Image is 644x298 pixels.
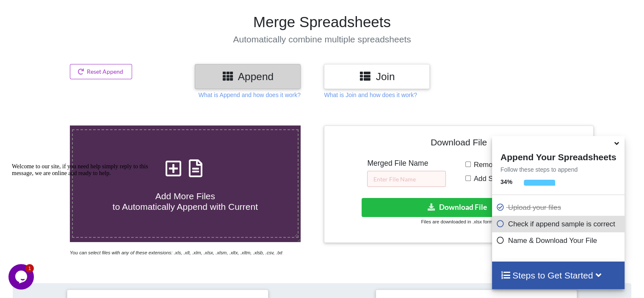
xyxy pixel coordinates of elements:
p: Name & Download Your File [496,235,622,246]
div: Welcome to our site, if you need help simply reply to this message, we are online and ready to help. [3,3,156,17]
button: Download File [362,198,554,217]
span: Welcome to our site, if you need help simply reply to this message, we are online and ready to help. [3,3,140,17]
span: Add More Files to Automatically Append with Current [113,191,258,212]
span: Remove Duplicates [471,161,536,169]
h5: Merged File Name [367,159,446,168]
p: What is Join and how does it work? [324,91,417,99]
i: You can select files with any of these extensions: .xls, .xlt, .xlm, .xlsx, .xlsm, .xltx, .xltm, ... [70,250,282,255]
b: 34 % [500,178,512,185]
small: Files are downloaded in .xlsx format [421,219,496,224]
h4: Steps to Get Started [500,270,616,281]
h3: Append [201,70,294,83]
h4: Append Your Spreadsheets [492,150,625,162]
span: Add Source File Names [471,175,549,183]
h3: Join [330,70,423,83]
h4: Download File [330,132,587,156]
button: Reset Append [70,64,133,79]
p: Check if append sample is correct [496,219,622,229]
p: What is Append and how does it work? [199,91,301,99]
p: Follow these steps to append [492,165,625,174]
p: Upload your files [496,202,622,213]
iframe: chat widget [8,160,161,260]
input: Enter File Name [367,171,446,187]
iframe: chat widget [8,264,36,290]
